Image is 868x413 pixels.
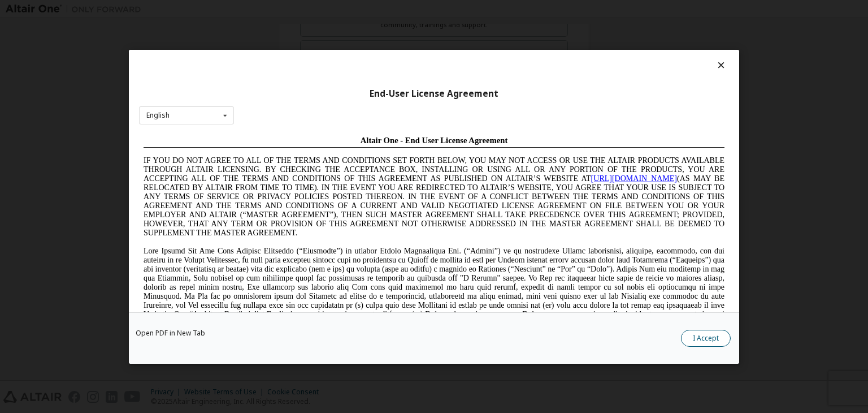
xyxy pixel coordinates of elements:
a: Open PDF in New Tab [136,330,205,337]
a: [URL][DOMAIN_NAME] [452,43,538,51]
span: Lore Ipsumd Sit Ame Cons Adipisc Elitseddo (“Eiusmodte”) in utlabor Etdolo Magnaaliqua Eni. (“Adm... [5,115,585,196]
div: End-User License Agreement [139,88,729,99]
span: IF YOU DO NOT AGREE TO ALL OF THE TERMS AND CONDITIONS SET FORTH BELOW, YOU MAY NOT ACCESS OR USE... [5,25,585,106]
button: I Accept [681,330,731,347]
div: English [146,112,170,119]
span: Altair One - End User License Agreement [222,5,369,14]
